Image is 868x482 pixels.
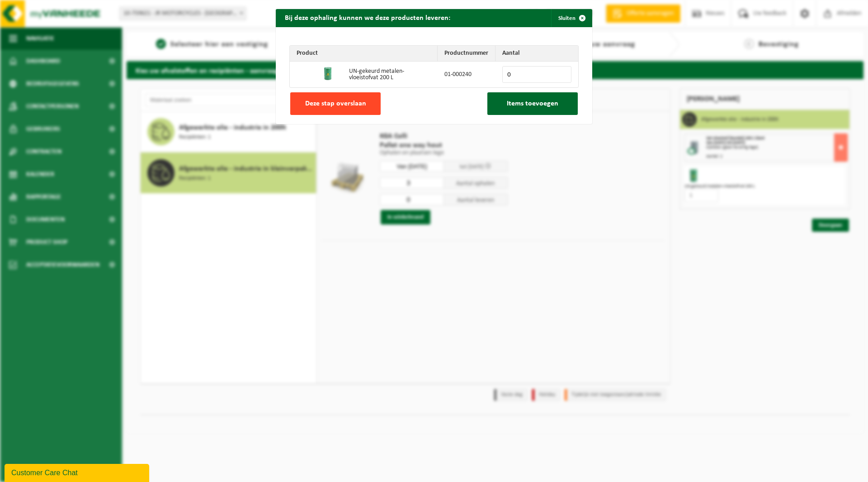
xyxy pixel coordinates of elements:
[5,462,151,482] iframe: chat widget
[487,92,578,115] button: Items toevoegen
[438,46,495,62] th: Productnummer
[305,100,366,107] span: Deze stap overslaan
[495,46,578,62] th: Aantal
[290,46,438,62] th: Product
[276,9,459,26] h2: Bij deze ophaling kunnen we deze producten leveren:
[551,9,591,27] button: Sluiten
[321,67,335,81] img: 01-000240
[507,100,558,107] span: Items toevoegen
[342,62,438,87] td: UN-gekeurd metalen-vloeistofvat 200 L
[438,62,495,87] td: 01-000240
[290,92,381,115] button: Deze stap overslaan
